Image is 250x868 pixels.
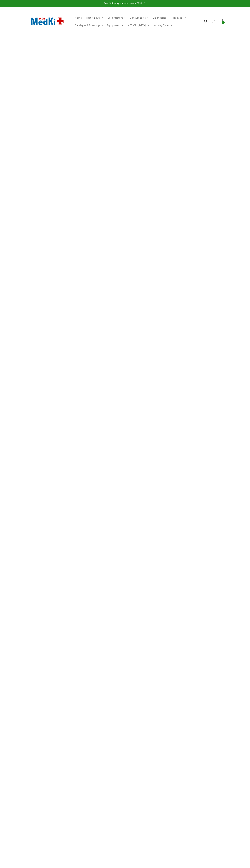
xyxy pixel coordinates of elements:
[130,16,146,19] span: Consumables
[223,21,224,24] span: 1
[108,16,123,19] span: Defibrillators
[171,14,187,21] summary: Training
[105,21,125,29] summary: Equipment
[107,24,120,27] span: Equipment
[86,16,100,19] span: First Aid Kits
[125,21,150,29] summary: [MEDICAL_DATA]
[27,12,68,31] img: AGI MedKit
[4,2,246,5] p: Free Shipping on orders over $150
[128,14,151,21] summary: Consumables
[73,21,105,29] summary: Bandages & Dressings
[153,16,166,19] span: Diagnostics
[202,18,210,25] summary: Search
[73,14,84,21] a: Home
[151,14,171,21] summary: Diagnostics
[105,14,128,21] summary: Defibrillators
[127,24,146,27] span: [MEDICAL_DATA]
[153,24,169,27] span: Industry Type
[84,14,105,21] summary: First Aid Kits
[173,16,182,19] span: Training
[75,24,100,27] span: Bandages & Dressings
[75,16,82,19] span: Home
[151,21,174,29] summary: Industry Type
